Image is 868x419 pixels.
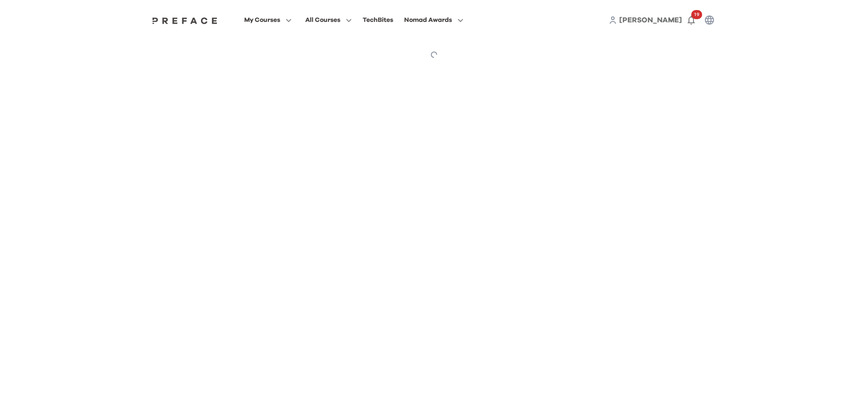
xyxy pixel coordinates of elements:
div: TechBites [363,15,393,26]
span: [PERSON_NAME] [619,16,682,24]
a: [PERSON_NAME] [619,15,682,26]
button: All Courses [303,14,354,26]
img: Preface Logo [150,17,220,24]
button: 19 [682,11,700,29]
button: My Courses [241,14,294,26]
span: All Courses [305,15,340,26]
span: Nomad Awards [404,15,452,26]
button: Nomad Awards [401,14,466,26]
span: My Courses [244,15,280,26]
a: Preface Logo [150,16,220,24]
span: 19 [691,10,702,19]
